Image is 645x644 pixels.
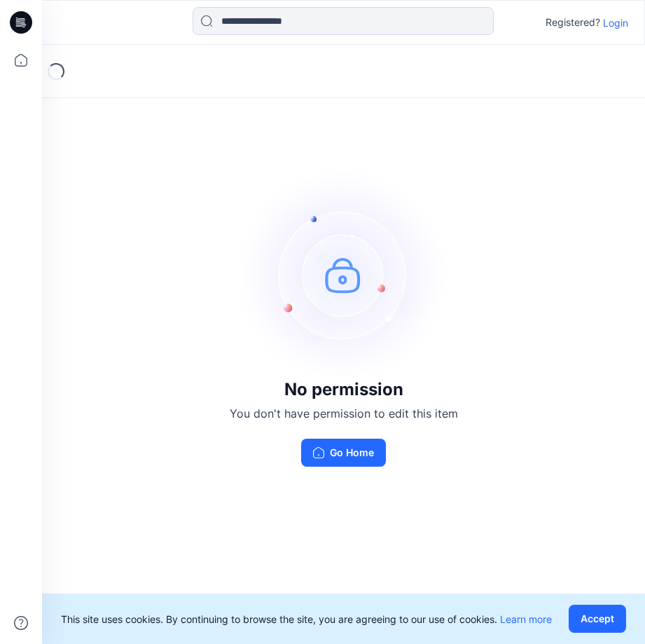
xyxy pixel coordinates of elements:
p: Login [603,15,628,30]
p: This site uses cookies. By continuing to browse the site, you are agreeing to our use of cookies. [61,612,552,626]
button: Accept [569,605,626,633]
a: Learn more [500,613,552,625]
h3: No permission [230,380,458,399]
p: Registered? [546,14,600,31]
button: Go Home [301,439,386,467]
p: You don't have permission to edit this item [230,405,458,422]
img: no-perm.svg [239,170,449,380]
